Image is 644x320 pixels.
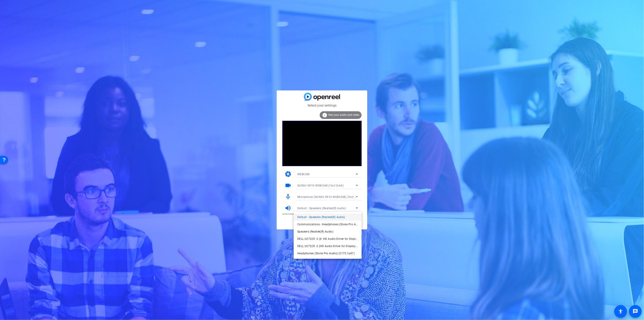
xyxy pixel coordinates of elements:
[297,229,333,234] span: Speakers (Realtek(R) Audio)
[297,251,355,256] span: Headphones (Stone Pro Audio) (3175:1a87)
[297,222,358,227] span: Communications - Headphones (Stone Pro Audio) (3175:1a87)
[297,243,358,249] span: DELL U2722D -2 (HD Audio Driver for Display Audio)
[297,214,345,220] span: Default - Speakers (Realtek(R) Audio)
[297,236,358,242] span: DELL U2722D -2 (6- HD Audio Driver for Display Audio)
